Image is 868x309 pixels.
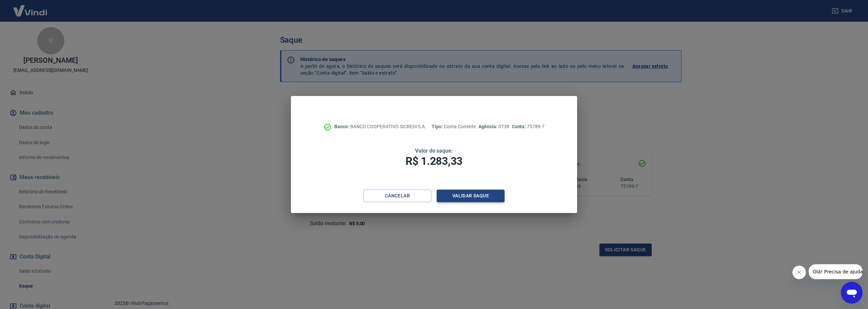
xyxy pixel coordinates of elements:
[437,190,505,202] button: Validar saque
[334,123,426,130] p: BANCO COOPERATIVO SICREDI S.A.
[809,264,863,279] iframe: Mensagem da empresa
[841,282,863,304] iframe: Botão para abrir a janela de mensagens
[512,123,545,130] p: 75789-7
[478,124,498,129] span: Agência:
[334,124,350,129] span: Banco:
[478,123,509,130] p: 0738
[512,124,527,129] span: Conta:
[406,155,462,168] span: R$ 1.283,33
[4,5,57,10] span: Olá! Precisa de ajuda?
[363,190,431,202] button: Cancelar
[792,266,806,279] iframe: Fechar mensagem
[432,124,444,129] span: Tipo:
[432,123,476,130] p: Conta Corrente
[415,148,453,154] span: Valor do saque:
